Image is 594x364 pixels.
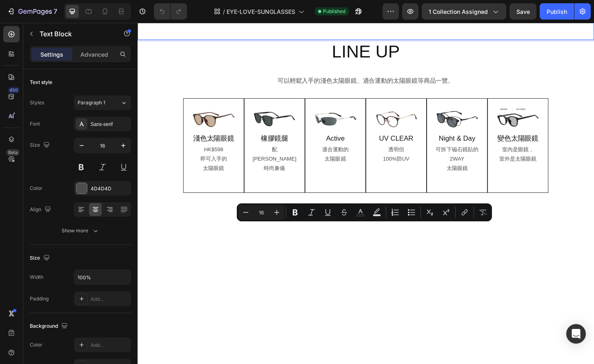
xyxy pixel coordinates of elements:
[30,295,49,302] div: Padding
[30,120,40,128] div: Font
[53,7,57,16] p: 7
[422,3,506,20] button: 1 collection assigned
[253,141,303,151] p: 100%防UV
[74,270,131,285] input: Auto
[227,7,295,16] span: EYE-LOVE-SUNGLASSES
[323,8,345,15] span: Published
[509,3,536,20] button: Save
[30,204,53,215] div: Align
[30,341,42,349] div: Color
[30,140,51,151] div: Size
[223,7,225,16] span: /
[318,151,368,161] p: 太陽眼鏡
[58,88,105,119] img: gempages_515660372875674871-eadf215f-018e-46a2-b6b3-35b6ee33a139.jpg
[6,149,20,156] div: Beta
[40,50,63,59] p: Settings
[385,88,431,119] img: gempages_515660372875674871-0d7d64f6-9948-41e1-84d8-497885740d9a.jpg
[516,8,530,15] span: Save
[138,23,594,364] iframe: Design area
[56,119,107,130] h2: 淺色太陽眼鏡
[547,7,567,16] div: Publish
[30,79,52,86] div: Text style
[253,131,303,141] p: 透明但
[30,253,51,264] div: Size
[57,151,107,161] p: 太陽眼鏡
[40,29,109,39] p: Text Block
[30,223,131,238] button: Show more
[91,121,129,128] div: Sans-serif
[189,88,235,119] img: gempages_515660372875674871-c3e4786d-87c2-4bdf-83bb-aee4c5cfe599.jpg
[57,141,107,151] p: 即可入手的
[91,342,129,349] div: Add...
[122,151,172,161] p: 時尚兼備
[317,119,369,130] h2: Night & Day
[57,131,107,141] p: HK$598
[62,227,100,235] div: Show more
[30,185,42,192] div: Color
[187,119,238,130] h2: Active
[383,141,433,151] p: 室外是太陽眼鏡
[124,88,170,119] img: gempages_515660372875674871-ced5ce97-b56e-476d-87db-6b7d35558e00.jpg
[383,131,433,141] p: 室內是眼鏡，
[30,99,44,106] div: Styles
[74,95,131,110] button: Paragraph 1
[30,274,43,281] div: Width
[318,131,368,151] p: 可拆下磁石鏡貼的2WAY
[383,119,434,130] h2: 變色太陽眼鏡
[8,87,20,93] div: 450
[122,131,172,151] p: 配[PERSON_NAME]
[91,296,129,303] div: Add...
[566,324,586,344] div: Open Intercom Messenger
[429,7,488,16] span: 1 collection assigned
[540,3,574,20] button: Publish
[187,141,237,151] p: 太陽眼鏡
[187,131,237,141] p: 適合運動的
[3,3,61,20] button: 7
[78,99,105,106] span: Paragraph 1
[154,3,187,20] div: Undo/Redo
[237,203,492,221] div: Editor contextual toolbar
[80,50,108,59] p: Advanced
[252,119,303,130] h2: UV CLEAR
[30,321,69,332] div: Background
[91,185,129,192] div: 4D4D4D
[1,57,489,68] p: 可以輕鬆入手的淺色太陽眼鏡、適合運動的太陽眼鏡等商品一覽。
[121,119,173,130] h2: 橡膠鏡腿
[320,88,366,119] img: gempages_515660372875674871-5eefd4e3-dd1a-4404-ad17-984b1d3bde62.jpg
[254,88,300,119] img: gempages_515660372875674871-660a3aeb-9b59-4b9c-9643-8c3ea8d16e85.jpg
